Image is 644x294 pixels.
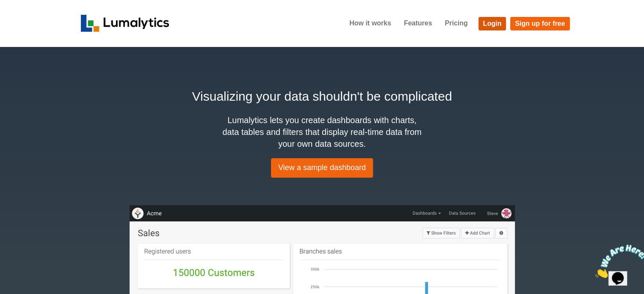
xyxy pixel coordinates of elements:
[3,3,56,37] img: Chat attention grabber
[271,158,373,178] a: View a sample dashboard
[343,13,398,34] a: How it works
[398,13,439,34] a: Features
[221,114,424,150] h4: Lumalytics lets you create dashboards with charts, data tables and filters that display real-time...
[81,15,169,32] img: logo_v2-f34f87db3d4d9f5311d6c47995059ad6168825a3e1eb260e01c8041e89355404.png
[591,241,644,281] iframe: chat widget
[438,13,474,34] a: Pricing
[81,87,564,106] h2: Visualizing your data shouldn't be complicated
[510,17,569,30] a: Sign up for free
[478,17,506,30] a: Login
